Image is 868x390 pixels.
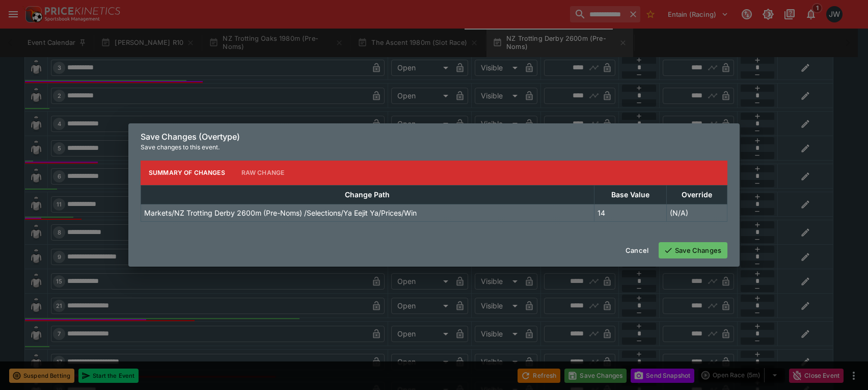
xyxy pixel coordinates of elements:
button: Summary of Changes [141,161,233,185]
p: Save changes to this event. [141,142,727,152]
th: Change Path [141,185,594,204]
th: Base Value [594,185,667,204]
button: Save Changes [659,242,727,258]
p: Markets/NZ Trotting Derby 2600m (Pre-Noms) /Selections/Ya Eejit Ya/Prices/Win [144,207,417,218]
th: Override [667,185,727,204]
button: Cancel [619,242,655,258]
td: (N/A) [667,204,727,221]
td: 14 [594,204,667,221]
h6: Save Changes (Overtype) [141,132,727,142]
button: Raw Change [233,161,293,185]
